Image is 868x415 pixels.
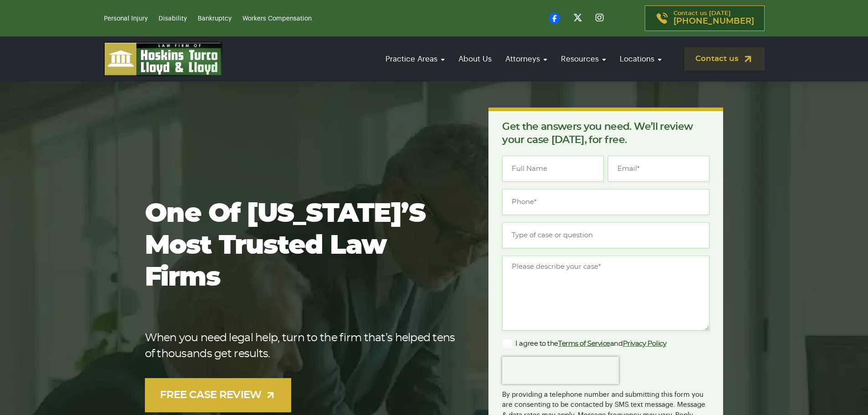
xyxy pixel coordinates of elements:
[673,10,754,26] p: Contact us [DATE]
[615,46,666,72] a: Locations
[558,340,610,347] a: Terms of Service
[502,156,604,182] input: Full Name
[556,46,611,72] a: Resources
[265,389,276,401] img: arrow-up-right-light.svg
[684,47,765,71] a: Contact us
[502,222,709,248] input: Type of case or question
[502,338,666,349] label: I agree to the and
[501,46,552,72] a: Attorneys
[145,378,292,412] a: FREE CASE REVIEW
[502,357,619,384] iframe: reCAPTCHA
[159,15,187,22] a: Disability
[145,198,460,294] h1: One of [US_STATE]’s most trusted law firms
[502,120,709,147] p: Get the answers you need. We’ll review your case [DATE], for free.
[623,340,667,347] a: Privacy Policy
[145,330,460,362] p: When you need legal help, turn to the firm that’s helped tens of thousands get results.
[645,5,765,31] a: Contact us [DATE][PHONE_NUMBER]
[198,15,231,22] a: Bankruptcy
[673,17,754,26] span: [PHONE_NUMBER]
[381,46,449,72] a: Practice Areas
[608,156,709,182] input: Email*
[454,46,496,72] a: About Us
[104,42,222,76] img: logo
[104,15,148,22] a: Personal Injury
[502,189,709,215] input: Phone*
[242,15,312,22] a: Workers Compensation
